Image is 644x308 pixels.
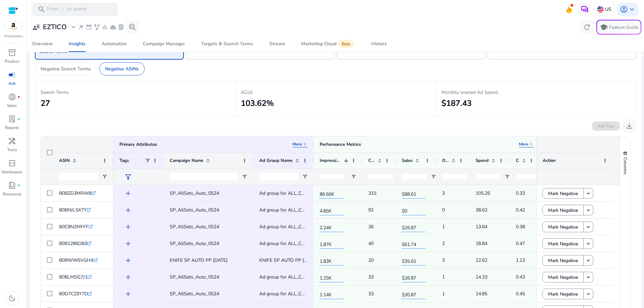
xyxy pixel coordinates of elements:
[5,58,19,64] p: Product
[102,174,107,179] button: Open Filter Menu
[7,147,17,153] p: Tools
[548,254,578,267] span: Mark Negative
[320,271,343,283] span: 1.25K
[442,287,445,301] p: 1
[402,271,425,283] span: $26.87
[431,174,436,179] button: Open Filter Menu
[17,184,20,187] span: fiber_manual_record
[402,288,425,299] span: $30.87
[476,186,490,200] p: 105.26
[516,287,525,301] p: 0.45
[201,42,253,46] div: Targets & Search Terms
[516,270,525,284] p: 0.43
[516,186,525,200] p: 0.33
[519,141,529,147] p: More
[402,187,425,199] span: $88.61
[543,158,556,164] span: Action
[529,141,534,147] span: keyboard_arrow_right
[2,169,22,175] p: Developers
[542,238,584,249] button: Mark Negative
[441,89,630,96] p: Monthly wasted Ad Spend
[542,255,584,266] button: Mark Negative
[59,158,70,164] span: ASIN
[609,24,638,31] p: Feature Guide
[351,174,356,179] button: Open Filter Menu
[259,173,298,181] input: Ad Group Name Filter Input
[580,20,594,34] button: refresh
[59,173,98,181] input: ASIN Filter Input
[259,257,317,263] span: KNIFE SP AUTO PP [DATE]
[47,6,87,13] p: Press to search
[402,254,425,266] span: $35.61
[628,5,636,13] span: keyboard_arrow_down
[320,204,343,215] span: 4.85K
[126,20,139,34] button: search_insights
[241,99,430,108] h2: 103.62%
[170,173,238,181] input: Campaign Name Filter Input
[8,80,16,86] p: Ads
[338,40,354,48] span: Beta
[259,240,340,247] span: Ad group for ALL_CUTTING_BOARDS
[8,93,16,101] span: donut_small
[94,24,100,30] span: family_history
[86,24,92,30] span: event
[548,270,578,284] span: Mark Negative
[59,190,92,196] span: B0BZD3MRWB
[128,23,137,31] span: search_insights
[542,205,584,215] button: Mark Negative
[402,204,425,215] span: $0
[402,238,425,249] span: $61.74
[476,220,487,234] p: 13.64
[8,294,16,302] span: dark_mode
[241,89,430,96] p: ACoS
[4,21,22,31] img: amazon.svg
[110,24,116,30] span: cloud
[442,203,445,217] p: 0
[442,220,445,234] p: 1
[170,257,227,263] span: KNIFE SP AUTO PP [DATE]
[59,224,89,230] span: B0C9N2MFFF
[59,274,88,280] span: B08LMSG7J1
[368,237,374,250] p: 40
[320,288,343,299] span: 1.14K
[8,71,16,79] span: campaign
[585,241,591,247] mat-icon: keyboard_arrow_down
[124,290,132,298] span: add
[476,237,487,250] p: 18.84
[476,203,487,217] p: 38.62
[32,42,53,46] div: Overview
[585,207,591,213] mat-icon: keyboard_arrow_down
[368,220,374,234] p: 36
[542,289,584,299] button: Mark Negative
[170,158,203,164] span: Campaign Name
[504,174,510,179] button: Open Filter Menu
[118,24,124,30] span: lab_profile
[548,287,578,301] span: Mark Negative
[170,190,219,196] span: SP_AllSets_Auto_0524
[371,42,387,46] div: History
[59,207,87,213] span: B0BNJL5X7Y
[259,158,292,164] span: Ad Group Name
[59,257,94,263] span: B09WW6VGHX
[625,122,633,130] span: download
[516,158,519,164] span: CPC
[585,291,591,297] mat-icon: keyboard_arrow_down
[119,158,129,164] span: Tags
[585,224,591,230] mat-icon: keyboard_arrow_down
[124,223,132,231] span: add
[583,23,591,31] span: refresh
[368,203,374,217] p: 92
[516,203,525,217] p: 0.42
[5,125,19,131] p: Reports
[17,118,20,120] span: fiber_manual_record
[620,5,628,13] span: account_circle
[8,181,16,189] span: book_4
[605,3,611,15] p: US
[368,253,374,267] p: 20
[476,253,487,267] p: 22.62
[516,253,525,267] p: 1.13
[170,224,219,230] span: SP_AllSets_Auto_0524
[320,187,343,199] span: 86.66K
[143,42,185,46] div: Campaign Manager
[77,24,84,30] span: wand_stars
